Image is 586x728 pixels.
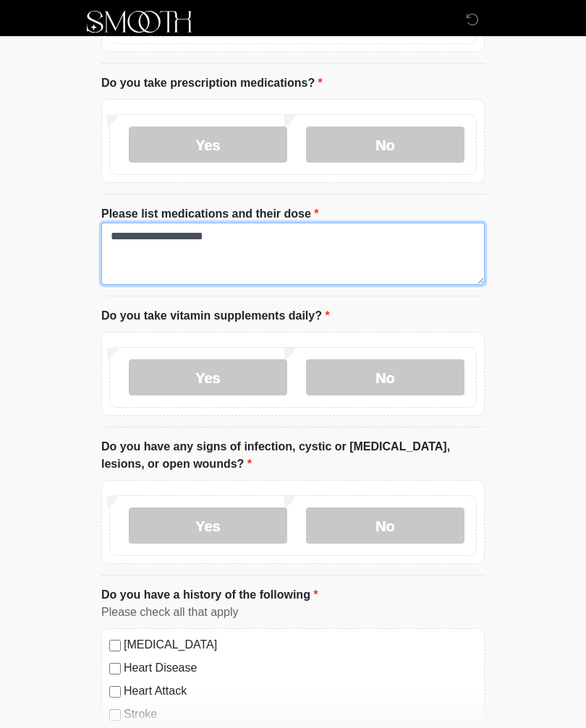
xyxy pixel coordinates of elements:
input: Heart Attack [109,686,121,698]
input: [MEDICAL_DATA] [109,640,121,651]
label: Heart Attack [124,682,477,700]
div: Please check all that apply [101,604,485,621]
label: Do you have a history of the following [101,586,318,604]
label: Yes [129,127,287,163]
label: Yes [129,508,287,544]
label: Do you take prescription medications? [101,74,323,92]
label: Please list medications and their dose [101,205,319,223]
label: No [306,127,464,163]
label: Stroke [124,706,477,723]
label: No [306,508,464,544]
input: Heart Disease [109,663,121,675]
label: [MEDICAL_DATA] [124,636,477,654]
label: Do you have any signs of infection, cystic or [MEDICAL_DATA], lesions, or open wounds? [101,438,485,473]
label: Yes [129,359,287,395]
label: Do you take vitamin supplements daily? [101,307,330,325]
img: Smooth Skin Solutions LLC Logo [87,11,192,40]
input: Stroke [109,709,121,721]
label: No [306,359,464,395]
label: Heart Disease [124,659,477,677]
